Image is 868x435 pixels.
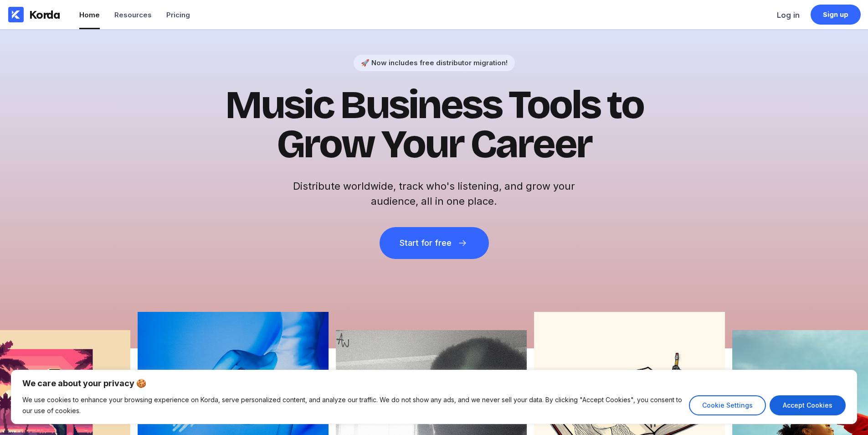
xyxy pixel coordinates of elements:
div: Home [79,10,100,19]
div: Korda [29,8,60,21]
div: Sign up [823,10,849,19]
h2: Distribute worldwide, track who's listening, and grow your audience, all in one place. [288,179,580,209]
p: We use cookies to enhance your browsing experience on Korda, serve personalized content, and anal... [22,394,682,416]
a: Sign up [811,5,861,25]
button: Accept Cookies [770,395,846,415]
div: Log in [777,10,800,20]
h1: Music Business Tools to Grow Your Career [211,86,657,164]
div: Pricing [166,10,190,19]
p: We care about your privacy 🍪 [22,378,846,389]
button: Start for free [380,227,489,259]
div: Resources [114,10,152,19]
div: Start for free [400,238,452,248]
button: Cookie Settings [689,395,766,415]
div: 🚀 Now includes free distributor migration! [361,58,508,67]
